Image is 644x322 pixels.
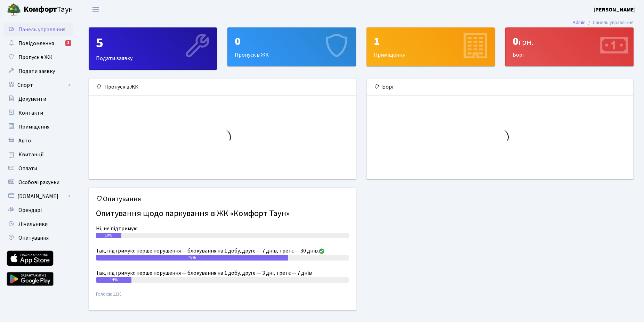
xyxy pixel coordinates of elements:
[3,64,73,78] a: Подати заявку
[18,206,42,214] span: Орендарі
[96,247,349,255] div: Так, підтримую: перше порушення — блокування на 1 добу, друге — 7 днів, третє — 30 днів.
[89,28,217,69] div: Подати заявку
[235,35,348,48] div: 0
[18,109,43,117] span: Контакти
[18,40,54,47] span: Повідомлення
[65,40,71,46] div: 3
[24,4,57,15] b: Комфорт
[513,35,626,48] div: 0
[7,3,21,17] img: logo.png
[367,79,634,96] div: Борг
[96,224,349,233] div: Ні, не підтримую
[18,234,49,242] span: Опитування
[18,151,44,158] span: Квитанції
[3,217,73,231] a: Лічильники
[227,27,356,66] a: 0Пропуск в ЖК
[562,15,644,30] nav: breadcrumb
[96,291,349,303] small: Голосів: 1130
[24,4,73,16] span: Таун
[18,179,59,186] span: Особові рахунки
[96,233,121,238] div: 10%
[18,123,49,131] span: Приміщення
[228,28,355,66] div: Пропуск в ЖК
[506,28,633,66] div: Борг
[3,189,73,203] a: [DOMAIN_NAME]
[18,165,37,172] span: Оплати
[96,206,349,222] h4: Опитування щодо паркування в ЖК «Комфорт Таун»
[87,4,104,15] button: Переключити навігацію
[3,231,73,245] a: Опитування
[3,50,73,64] a: Пропуск в ЖК
[96,277,131,283] div: 14%
[18,67,55,75] span: Подати заявку
[18,220,48,228] span: Лічильники
[3,36,73,50] a: Повідомлення3
[594,6,636,14] a: [PERSON_NAME]
[96,269,349,277] div: Так, підтримую: перше порушення — блокування на 1 добу, друге — 3 дні, третє — 7 днів
[96,255,288,261] div: 76%
[573,19,586,26] a: Admin
[3,134,73,148] a: Авто
[3,120,73,134] a: Приміщення
[3,148,73,162] a: Квитанції
[96,35,210,51] div: 5
[96,195,349,203] h5: Опитування
[3,162,73,175] a: Оплати
[518,36,533,48] span: грн.
[18,137,31,145] span: Авто
[18,53,53,61] span: Пропуск в ЖК
[3,175,73,189] a: Особові рахунки
[18,26,65,33] span: Панель управління
[3,106,73,120] a: Контакти
[89,79,356,96] div: Пропуск в ЖК
[3,203,73,217] a: Орендарі
[18,95,46,103] span: Документи
[89,27,217,70] a: 5Подати заявку
[3,92,73,106] a: Документи
[367,28,494,66] div: Приміщення
[586,19,634,26] li: Панель управління
[374,35,488,48] div: 1
[3,78,73,92] a: Спорт
[3,23,73,36] a: Панель управління
[367,27,495,66] a: 1Приміщення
